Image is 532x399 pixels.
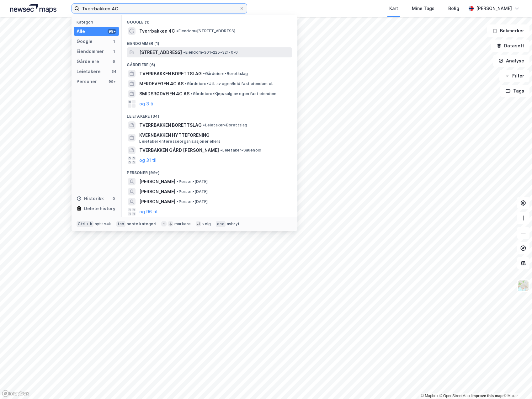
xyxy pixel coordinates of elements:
div: 1 [111,49,116,54]
div: Kart [389,5,398,12]
span: Eiendom • 301-225-321-0-0 [183,50,238,55]
div: tab [116,221,126,227]
div: Delete history [84,205,115,212]
span: SMIDSRØDVEIEN 4C AS [139,90,189,98]
div: 6 [111,59,116,64]
div: Personer (99+) [122,165,297,177]
img: logo.a4113a55bc3d86da70a041830d287a7e.svg [10,4,56,13]
a: OpenStreetMap [439,394,470,398]
div: [PERSON_NAME] [476,5,512,12]
div: Bolig [448,5,459,12]
div: Leietakere (34) [122,109,297,120]
div: Google (1) [122,15,297,26]
span: • [177,189,178,194]
span: [PERSON_NAME] [139,188,175,195]
div: Gårdeiere [77,58,99,65]
iframe: Chat Widget [501,369,532,399]
div: avbryt [227,221,240,226]
span: Tverrbakken 4C [139,27,175,35]
button: Datasett [491,40,529,52]
span: Gårdeiere • Borettslag [203,71,248,76]
span: • [191,91,193,96]
div: Eiendommer [77,48,104,55]
div: markere [174,221,191,226]
span: • [176,29,178,33]
div: 99+ [108,79,116,84]
div: 1 [111,39,116,44]
span: • [177,199,178,204]
span: TVERRBAKKEN BORETTSLAG [139,70,202,77]
span: • [177,179,178,184]
div: esc [216,221,226,227]
div: 99+ [108,29,116,34]
span: [PERSON_NAME] [139,198,175,205]
span: Gårdeiere • Kjøp/salg av egen fast eiendom [191,91,276,96]
span: • [185,81,187,86]
a: Improve this map [471,394,503,398]
div: Google [77,38,93,45]
div: Alle [77,28,85,35]
button: og 96 til [139,208,157,215]
button: og 3 til [139,100,155,108]
button: Bokmerker [487,24,529,37]
span: • [203,123,205,127]
button: Tags [500,85,529,97]
span: • [203,71,205,76]
button: og 31 til [139,157,157,164]
div: Kontrollprogram for chat [501,369,532,399]
div: Leietakere [77,68,101,75]
span: • [220,148,222,152]
span: Eiendom • [STREET_ADDRESS] [176,29,235,34]
a: Mapbox [421,394,438,398]
div: 34 [111,69,116,74]
img: Z [517,280,529,292]
div: Historikk [77,195,104,202]
span: [STREET_ADDRESS] [139,49,182,56]
span: Person • [DATE] [177,179,208,184]
div: Gårdeiere (6) [122,57,297,69]
span: Gårdeiere • Utl. av egen/leid fast eiendom el. [185,81,273,86]
span: • [183,50,185,55]
div: Eiendommer (1) [122,36,297,47]
div: velg [202,221,211,226]
span: Person • [DATE] [177,189,208,194]
span: KVERNBAKKEN HYTTEFORENING [139,131,290,139]
span: Leietaker • Sauehold [220,148,261,153]
span: Person • [DATE] [177,199,208,204]
span: MERDEVEGEN 4C AS [139,80,184,88]
div: neste kategori [127,221,156,226]
div: Ctrl + k [77,221,93,227]
input: Søk på adresse, matrikkel, gårdeiere, leietakere eller personer [79,4,239,13]
div: nytt søk [95,221,111,226]
span: Leietaker • Interesseorganisasjoner ellers [139,139,221,144]
span: TVERBAKKEN GÅRD [PERSON_NAME] [139,146,219,154]
span: [PERSON_NAME] [139,178,175,185]
a: Mapbox homepage [2,390,29,397]
div: Personer [77,78,97,85]
div: Mine Tags [412,5,434,12]
span: Leietaker • Borettslag [203,123,247,128]
button: Analyse [493,55,529,67]
span: TVERRBAKKEN BORETTSLAG [139,121,202,129]
button: Filter [499,70,529,82]
div: Kategori [77,20,119,24]
div: 0 [111,196,116,201]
